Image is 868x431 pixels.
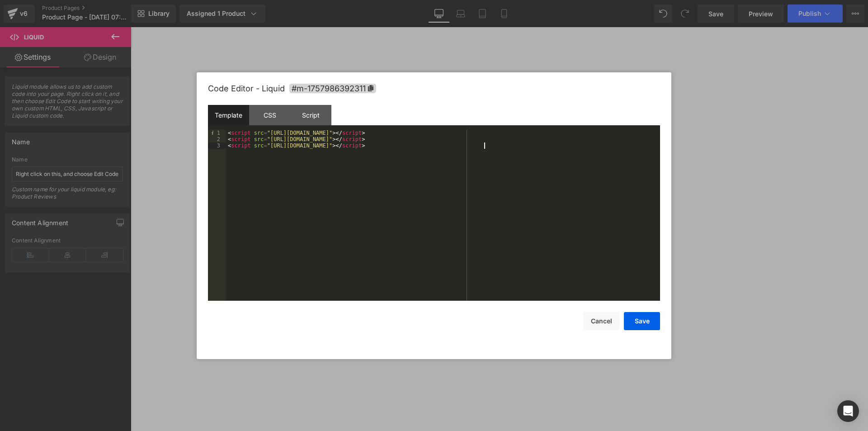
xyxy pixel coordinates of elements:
[289,84,376,93] span: Click to copy
[249,105,290,125] div: CSS
[208,142,226,149] div: 3
[208,136,226,142] div: 2
[290,105,331,125] div: Script
[208,130,226,136] div: 1
[208,105,249,125] div: Template
[208,84,285,93] span: Code Editor - Liquid
[583,312,619,330] button: Cancel
[624,312,660,330] button: Save
[837,400,859,422] div: Open Intercom Messenger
